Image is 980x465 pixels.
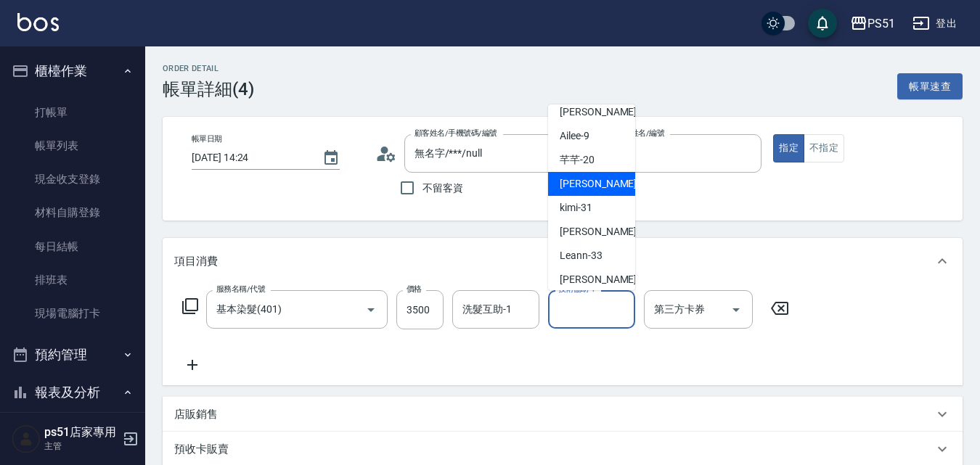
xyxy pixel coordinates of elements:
a: 排班表 [6,263,139,297]
p: 項目消費 [174,254,218,269]
a: 材料自購登錄 [6,196,139,229]
button: Open [724,298,748,321]
a: 帳單列表 [6,129,139,162]
a: 現場電腦打卡 [6,297,139,330]
span: kimi -31 [560,200,592,215]
button: 指定 [773,134,804,162]
button: 預約管理 [6,336,139,374]
img: Logo [17,13,59,31]
span: Ailee -9 [560,128,589,144]
h2: Order detail [163,64,254,73]
span: [PERSON_NAME] -32 [560,224,651,239]
button: 櫃檯作業 [6,52,139,90]
h5: ps51店家專用 [44,425,118,440]
h3: 帳單詳細 (4) [163,79,254,99]
label: 顧客姓名/手機號碼/編號 [415,128,497,139]
p: 店販銷售 [174,407,218,422]
button: Open [359,298,383,321]
p: 主管 [44,440,118,453]
img: Person [12,424,41,453]
span: [PERSON_NAME] -23 [560,176,651,192]
div: 店販銷售 [163,397,963,432]
button: 不指定 [804,134,844,162]
input: YYYY/MM/DD hh:mm [192,146,308,170]
span: Leann -33 [560,248,603,263]
label: 帳單日期 [192,133,222,144]
a: 打帳單 [6,96,139,129]
p: 預收卡販賣 [174,442,229,457]
span: [PERSON_NAME] -34 [560,272,651,287]
button: 帳單速查 [897,73,963,100]
label: 服務人員姓名/編號 [600,128,664,139]
button: PS51 [844,9,901,38]
button: 報表及分析 [6,374,139,411]
button: save [808,9,837,38]
a: 現金收支登錄 [6,162,139,196]
label: 價格 [407,284,422,295]
button: 登出 [907,10,963,37]
span: 不留客資 [422,181,463,196]
button: Choose date, selected date is 2025-10-13 [314,141,348,176]
label: 服務名稱/代號 [216,284,265,295]
a: 每日結帳 [6,230,139,263]
span: [PERSON_NAME] -7 [560,104,645,120]
div: 項目消費 [163,284,963,385]
div: 項目消費 [163,238,963,284]
span: 芊芊 -20 [560,152,595,168]
div: PS51 [867,15,895,33]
